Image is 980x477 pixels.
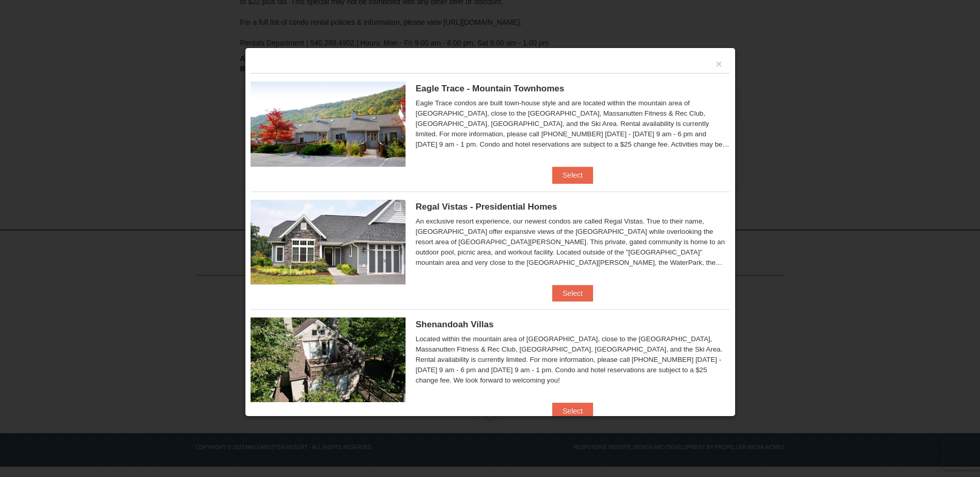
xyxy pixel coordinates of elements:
span: Shenandoah Villas [416,320,494,329]
span: Eagle Trace - Mountain Townhomes [416,84,565,93]
div: Eagle Trace condos are built town-house style and are located within the mountain area of [GEOGRA... [416,98,730,150]
div: Located within the mountain area of [GEOGRAPHIC_DATA], close to the [GEOGRAPHIC_DATA], Massanutte... [416,334,730,386]
img: 19219019-2-e70bf45f.jpg [251,317,406,402]
button: × [716,59,722,69]
button: Select [552,403,593,419]
button: Select [552,285,593,301]
span: Regal Vistas - Presidential Homes [416,202,557,212]
img: 19218991-1-902409a9.jpg [251,200,406,284]
div: An exclusive resort experience, our newest condos are called Regal Vistas. True to their name, [G... [416,216,730,268]
img: 19218983-1-9b289e55.jpg [251,82,406,166]
button: Select [552,167,593,183]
